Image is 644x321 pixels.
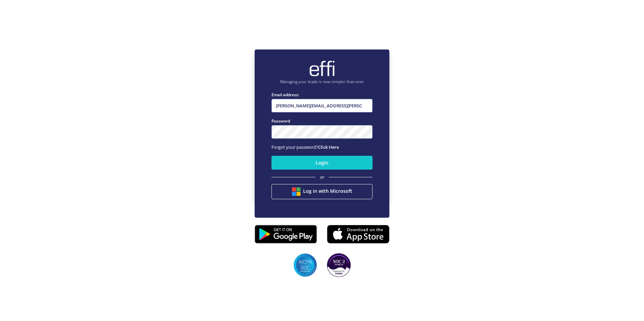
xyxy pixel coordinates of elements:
[271,156,373,170] button: Login
[292,187,300,196] img: btn google
[320,174,324,181] span: or
[318,144,339,150] a: Click Here
[327,253,351,277] img: SOC2 badges
[255,220,317,248] img: playstore.0fabf2e.png
[327,223,389,246] img: appstore.8725fd3.png
[309,60,335,77] img: brand-logo.ec75409.png
[271,184,373,199] button: Log in with Microsoft
[271,92,373,98] label: Email address:
[271,118,373,124] label: Password
[271,99,373,112] input: Enter email
[271,79,373,85] p: Managing your leads is now simpler than ever
[293,253,317,277] img: SOC2 badges
[271,144,339,150] span: Forgot your password?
